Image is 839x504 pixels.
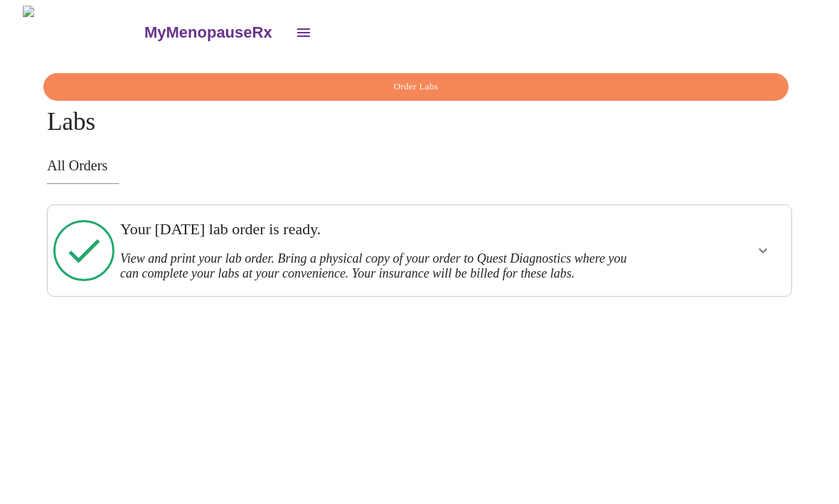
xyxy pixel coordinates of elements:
[120,251,646,281] h3: View and print your lab order. Bring a physical copy of your order to Quest Diagnostics where you...
[144,23,272,42] h3: MyMenopauseRx
[47,73,792,136] h4: Labs
[47,158,792,174] h3: All Orders
[120,220,646,239] h3: Your [DATE] lab order is ready.
[142,8,286,57] a: MyMenopauseRx
[60,79,772,95] span: Order Labs
[23,6,142,59] img: MyMenopauseRx Logo
[287,16,321,50] button: open drawer
[43,73,789,101] button: Order Labs
[746,234,780,268] button: show more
